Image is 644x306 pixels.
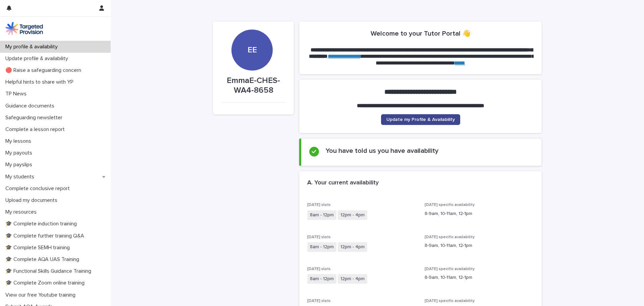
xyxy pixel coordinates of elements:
[307,179,379,187] h2: A. Your current availability
[3,209,42,215] p: My resources
[425,210,534,217] p: 8-9am, 10-11am, 12-1pm
[3,256,85,263] p: 🎓 Complete AQA UAS Training
[3,103,60,109] p: Guidance documents
[386,117,455,122] span: Update my Profile & Availability
[3,138,37,144] p: My lessons
[3,115,68,121] p: Safeguarding newsletter
[3,150,38,156] p: My payouts
[371,30,471,38] h2: Welcome to your Tutor Portal 👋
[3,162,38,168] p: My payslips
[307,235,331,239] span: [DATE] slots
[3,79,79,85] p: Helpful hints to share with YP
[3,67,87,74] p: 🔴 Raise a safeguarding concern
[425,299,475,303] span: [DATE] specific availability
[425,274,534,281] p: 8-9am, 10-11am, 12-1pm
[307,267,331,271] span: [DATE] slots
[3,55,73,62] p: Update profile & availability
[3,174,40,180] p: My students
[326,147,438,155] h2: You have told us you have availability
[425,203,475,207] span: [DATE] specific availability
[3,185,75,192] p: Complete conclusive report
[338,274,367,284] span: 12pm - 4pm
[3,221,82,227] p: 🎓 Complete induction training
[3,44,63,50] p: My profile & availability
[3,292,81,298] p: View our free Youtube training
[5,22,43,35] img: M5nRWzHhSzIhMunXDL62
[425,267,475,271] span: [DATE] specific availability
[3,280,90,286] p: 🎓 Complete Zoom online training
[3,126,70,133] p: Complete a lesson report
[231,4,272,55] div: EE
[425,235,475,239] span: [DATE] specific availability
[3,268,97,274] p: 🎓 Functional Skills Guidance Training
[307,203,331,207] span: [DATE] slots
[307,299,331,303] span: [DATE] slots
[307,210,336,220] span: 8am - 12pm
[338,242,367,252] span: 12pm - 4pm
[425,242,534,249] p: 8-9am, 10-11am, 12-1pm
[3,197,63,204] p: Upload my documents
[381,114,460,125] a: Update my Profile & Availability
[221,76,286,95] p: EmmaE-CHES-WA4-8658
[307,274,336,284] span: 8am - 12pm
[3,245,75,251] p: 🎓 Complete SEMH training
[3,91,32,97] p: TP News
[338,210,367,220] span: 12pm - 4pm
[3,233,90,239] p: 🎓 Complete further training Q&A
[307,242,336,252] span: 8am - 12pm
